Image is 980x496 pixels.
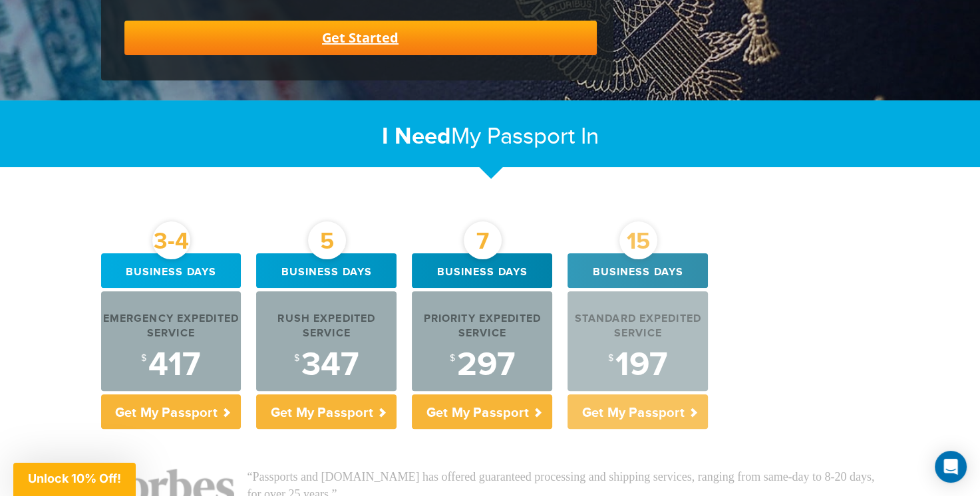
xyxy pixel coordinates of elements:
[464,221,502,259] div: 7
[568,394,708,429] p: Get My Passport
[28,471,121,485] span: Unlock 10% Off!
[13,463,136,496] div: Unlock 10% Off!
[256,348,397,382] div: 347
[124,21,597,55] a: Get Started
[256,253,397,429] a: 5 Business days Rush Expedited Service $347 Get My Passport
[101,394,242,429] p: Get My Passport
[152,221,190,259] div: 3-4
[487,123,599,150] span: Passport In
[101,348,242,382] div: 417
[101,253,242,429] a: 3-4 Business days Emergency Expedited Service $417 Get My Passport
[568,312,708,342] div: Standard Expedited Service
[412,253,552,288] div: Business days
[450,353,455,364] sup: $
[294,353,299,364] sup: $
[412,253,552,429] a: 7 Business days Priority Expedited Service $297 Get My Passport
[382,122,451,151] strong: I Need
[412,394,552,429] p: Get My Passport
[568,253,708,429] a: 15 Business days Standard Expedited Service $197 Get My Passport
[141,353,146,364] sup: $
[935,451,967,483] div: Open Intercom Messenger
[412,312,552,342] div: Priority Expedited Service
[101,253,242,288] div: Business days
[256,394,397,429] p: Get My Passport
[101,122,880,151] h2: My
[619,221,657,259] div: 15
[568,253,708,288] div: Business days
[308,221,346,259] div: 5
[256,312,397,342] div: Rush Expedited Service
[568,348,708,382] div: 197
[608,353,613,364] sup: $
[256,253,397,288] div: Business days
[101,312,242,342] div: Emergency Expedited Service
[412,348,552,382] div: 297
